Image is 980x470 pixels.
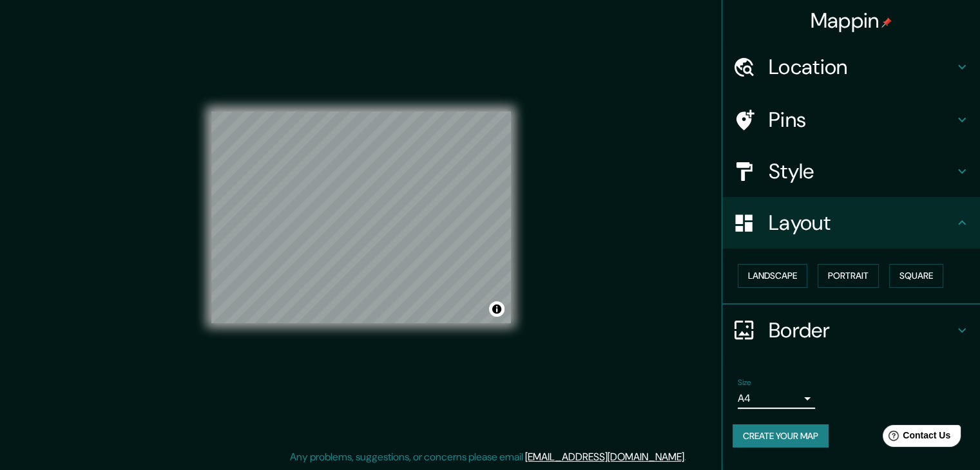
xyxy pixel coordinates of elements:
div: Location [722,41,980,93]
div: . [688,449,691,465]
h4: Style [769,158,954,184]
button: Portrait [818,264,879,288]
h4: Mappin [811,8,892,33]
p: Any problems, suggestions, or concerns please email . [290,449,686,465]
div: Border [722,305,980,356]
h4: Location [769,54,954,80]
div: A4 [738,388,815,409]
a: [EMAIL_ADDRESS][DOMAIN_NAME] [525,450,684,464]
button: Create your map [733,424,829,448]
h4: Pins [769,107,954,133]
div: Layout [722,197,980,249]
div: . [686,449,688,465]
button: Landscape [738,264,807,288]
canvas: Map [211,111,511,323]
button: Toggle attribution [489,301,504,317]
div: Style [722,146,980,197]
iframe: Help widget launcher [865,420,966,456]
img: pin-icon.png [881,17,892,28]
label: Size [738,377,751,388]
h4: Layout [769,210,954,236]
div: Pins [722,94,980,146]
h4: Border [769,317,954,343]
button: Square [889,264,943,288]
